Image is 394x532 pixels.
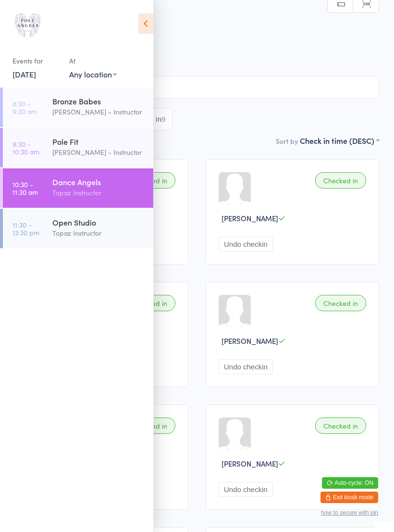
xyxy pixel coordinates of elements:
a: [DATE] [12,69,36,79]
div: At [69,53,117,69]
button: Auto-cycle: ON [322,477,378,489]
span: [PERSON_NAME] [222,336,278,346]
time: 8:30 - 9:30 am [12,100,37,115]
div: Topaz Instructor [52,187,145,198]
a: 8:30 -9:30 amBronze Babes[PERSON_NAME] - Instructor [3,88,153,127]
button: Exit kiosk mode [320,492,378,503]
div: Topaz Instructor [52,228,145,239]
h2: Dance Angels Check-in [15,13,379,29]
span: [PERSON_NAME] [222,458,278,469]
div: Check in time (DESC) [300,135,379,146]
a: 9:30 -10:30 amPole Fit[PERSON_NAME] - Instructor [3,128,153,167]
div: 9 [161,115,165,123]
time: 9:30 - 10:30 am [12,140,39,155]
button: Undo checkin [219,359,273,374]
div: Any location [69,69,117,79]
label: Sort by [276,136,298,146]
div: [PERSON_NAME] - Instructor [52,147,145,158]
input: Search [15,76,379,99]
div: Checked in [315,418,366,434]
a: 11:30 -12:30 pmOpen StudioTopaz Instructor [3,209,153,248]
span: [PERSON_NAME] [222,213,278,223]
button: Undo checkin [219,237,273,252]
div: Open Studio [52,217,145,228]
time: 11:30 - 12:30 pm [12,221,39,236]
a: 10:30 -11:30 amDance AngelsTopaz Instructor [3,168,153,208]
div: Checked in [315,172,366,189]
div: Bronze Babes [52,96,145,106]
div: [PERSON_NAME] - Instructor [52,106,145,117]
div: Pole Fit [52,136,145,147]
span: Pole Angels Studio [15,53,379,63]
div: Checked in [315,295,366,311]
button: Undo checkin [219,482,273,497]
div: Events for [12,53,60,69]
span: Topaz Instructor [15,44,364,53]
div: Dance Angels [52,177,145,187]
button: how to secure with pin [321,509,378,516]
img: Pole Angels [10,7,46,43]
span: [DATE] 10:30am [15,34,364,44]
time: 10:30 - 11:30 am [12,180,38,196]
